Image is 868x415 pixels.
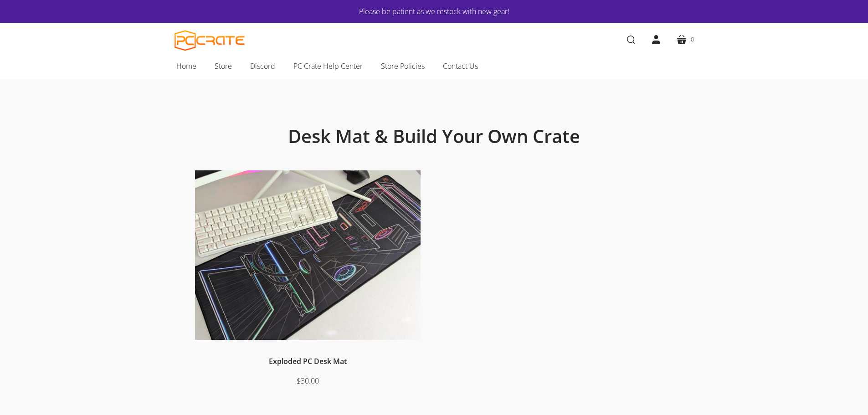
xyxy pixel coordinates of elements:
[443,60,478,72] span: Contact Us
[691,35,694,44] span: 0
[176,60,196,72] span: Home
[669,27,701,52] a: 0
[202,5,667,17] a: Please be patient as we restock with new gear!
[175,30,245,51] a: PC CRATE
[195,170,421,340] img: Desk mat on desk with keyboard, monitor, and mouse.
[241,56,284,76] a: Discord
[297,376,319,386] span: $30.00
[293,60,363,72] span: PC Crate Help Center
[205,56,241,76] a: Store
[167,56,205,76] a: Home
[381,60,425,72] span: Store Policies
[216,125,653,148] h1: Desk Mat & Build Your Own Crate
[269,356,347,366] a: Exploded PC Desk Mat
[372,56,434,76] a: Store Policies
[434,56,487,76] a: Contact Us
[250,60,275,72] span: Discord
[161,56,708,79] nav: Main navigation
[215,60,232,72] span: Store
[284,56,372,76] a: PC Crate Help Center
